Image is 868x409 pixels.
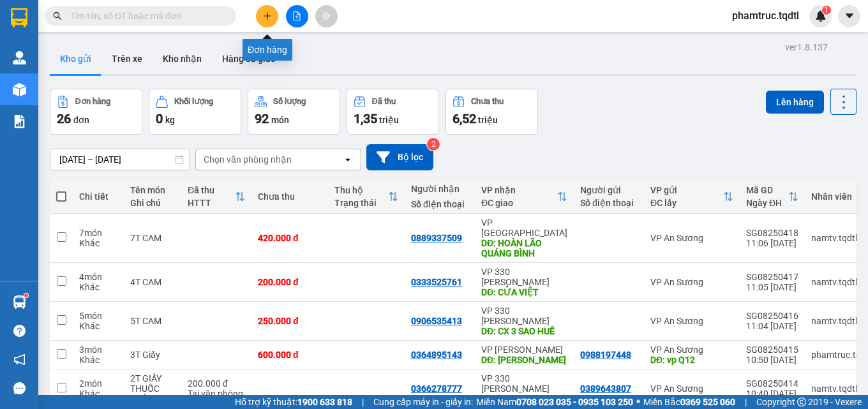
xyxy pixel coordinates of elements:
[70,9,221,23] input: Tìm tên, số ĐT hoặc mã đơn
[580,198,638,208] div: Số điện thoại
[580,383,631,394] div: 0389643807
[411,233,462,243] div: 0889337509
[797,398,806,406] span: copyright
[96,37,166,51] span: 0964848007
[13,115,26,128] img: solution-icon
[271,115,289,125] span: món
[79,238,117,248] div: Khác
[746,389,798,399] div: 10:40 [DATE]
[411,199,468,209] div: Số điện thoại
[188,185,235,195] div: Đã thu
[471,97,504,106] div: Chưa thu
[746,355,798,365] div: 10:50 [DATE]
[746,311,798,321] div: SG08250416
[130,185,175,195] div: Tên món
[13,295,26,309] img: warehouse-icon
[96,54,152,66] span: Giao:
[838,5,860,27] button: caret-down
[650,233,733,243] div: VP An Sương
[650,355,733,365] div: DĐ: vp Q12
[481,355,567,365] div: DĐ: Lao Bảo
[33,72,51,86] span: CC:
[334,198,388,208] div: Trạng thái
[188,378,245,389] div: 200.000 đ
[5,7,94,35] p: Gửi:
[328,180,405,214] th: Toggle SortBy
[411,184,468,194] div: Người nhận
[746,185,788,195] div: Mã GD
[746,345,798,355] div: SG08250415
[13,382,26,394] span: message
[181,180,251,214] th: Toggle SortBy
[188,198,235,208] div: HTTT
[13,325,26,337] span: question-circle
[746,198,788,208] div: Ngày ĐH
[746,228,798,238] div: SG08250418
[258,277,322,287] div: 200.000 đ
[824,6,828,15] span: 1
[149,89,241,135] button: Khối lượng0kg
[79,389,117,399] div: Khác
[372,97,396,106] div: Đã thu
[75,97,110,106] div: Đơn hàng
[643,395,735,409] span: Miền Bắc
[453,111,476,126] span: 6,52
[165,115,175,125] span: kg
[130,198,175,208] div: Ghi chú
[50,89,142,135] button: Đơn hàng26đơn
[650,316,733,326] div: VP An Sương
[188,389,245,399] div: Tại văn phòng
[427,138,440,151] sup: 2
[153,43,212,74] button: Kho nhận
[79,311,117,321] div: 5 món
[26,72,33,86] span: 0
[11,8,27,27] img: logo-vxr
[785,40,828,54] div: ver 1.8.137
[130,373,175,383] div: 2T GIẤY
[130,350,175,360] div: 3T Giấy
[256,5,278,27] button: plus
[766,91,824,114] button: Lên hàng
[362,395,364,409] span: |
[680,397,735,407] strong: 0369 525 060
[334,185,388,195] div: Thu hộ
[746,272,798,282] div: SG08250417
[445,89,538,135] button: Chưa thu6,52 triệu
[130,277,175,287] div: 4T CAM
[481,345,567,355] div: VP [PERSON_NAME]
[650,277,733,287] div: VP An Sương
[174,97,213,106] div: Khối lượng
[411,383,462,394] div: 0366278777
[54,72,100,86] span: 100.000
[411,316,462,326] div: 0906535413
[740,180,805,214] th: Toggle SortBy
[481,394,567,404] div: DĐ: HỒ XÁ
[79,345,117,355] div: 3 món
[119,53,152,67] span: Hồ Xá
[258,350,322,360] div: 600.000 đ
[243,39,292,61] div: Đơn hàng
[481,287,567,297] div: DĐ: CỬA VIỆT
[13,51,26,64] img: warehouse-icon
[101,43,153,74] button: Trên xe
[24,53,62,67] span: vp Q12
[4,72,22,86] span: CR:
[481,185,557,195] div: VP nhận
[5,37,75,51] span: 0977339645
[475,180,574,214] th: Toggle SortBy
[580,185,638,195] div: Người gửi
[481,198,557,208] div: ĐC giao
[57,111,71,126] span: 26
[373,395,473,409] span: Cung cấp máy in - giấy in:
[79,378,117,389] div: 2 món
[315,5,338,27] button: aim
[263,11,272,20] span: plus
[130,233,175,243] div: 7T CAM
[79,355,117,365] div: Khác
[50,149,190,170] input: Select a date range.
[204,153,292,166] div: Chọn văn phòng nhận
[79,321,117,331] div: Khác
[844,10,855,22] span: caret-down
[481,238,567,258] div: DĐ: HOÀN LÃO QUÁNG BÌNH
[96,7,186,35] span: VP 330 [PERSON_NAME]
